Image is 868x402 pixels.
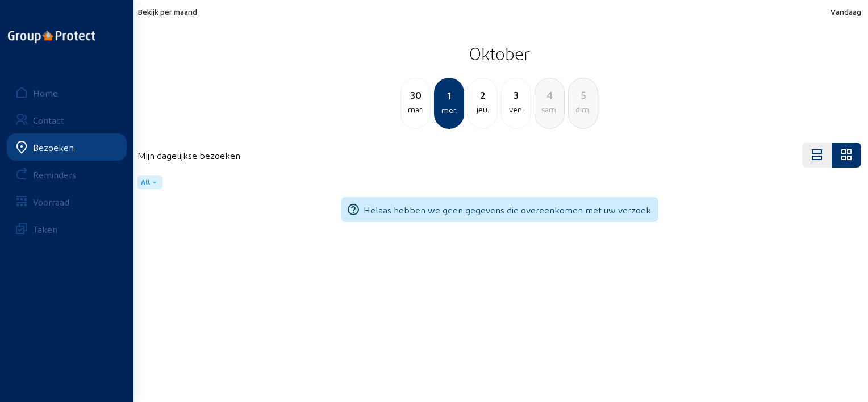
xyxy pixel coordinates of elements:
[831,7,861,16] span: Vandaag
[435,103,463,117] div: mer.
[468,87,497,103] div: 2
[33,224,57,235] div: Taken
[364,204,653,215] span: Helaas hebben we geen gegevens die overeenkomen met uw verzoek.
[7,161,127,188] a: Reminders
[347,203,360,216] mat-icon: help_outline
[33,87,58,98] div: Home
[7,106,127,133] a: Contact
[468,103,497,116] div: jeu.
[33,196,69,207] div: Voorraad
[141,178,150,187] span: All
[569,103,598,116] div: dim.
[502,87,531,103] div: 3
[137,7,197,16] span: Bekijk per maand
[7,188,127,215] a: Voorraad
[7,133,127,161] a: Bezoeken
[401,103,430,116] div: mar.
[33,115,64,125] div: Contact
[137,39,861,68] h2: Oktober
[33,169,76,180] div: Reminders
[535,87,564,103] div: 4
[569,87,598,103] div: 5
[33,142,74,153] div: Bezoeken
[535,103,564,116] div: sam.
[502,103,531,116] div: ven.
[401,87,430,103] div: 30
[435,87,463,103] div: 1
[137,150,240,161] h4: Mijn dagelijkse bezoeken
[8,31,95,43] img: logo-oneline.png
[7,215,127,242] a: Taken
[7,79,127,106] a: Home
